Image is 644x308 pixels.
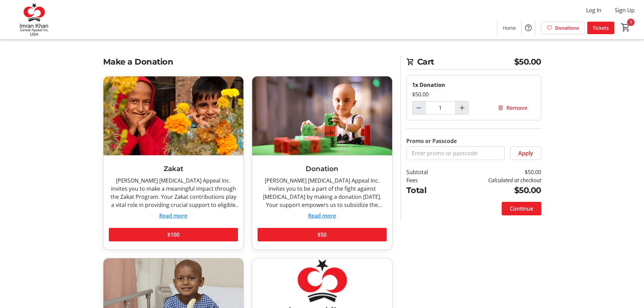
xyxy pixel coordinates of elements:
span: Sign Up [615,6,635,14]
h2: Cart [406,56,541,70]
a: Home [497,22,521,34]
td: Subtotal [406,168,446,176]
span: Continue [510,205,533,213]
button: Decrement by one [412,101,425,114]
input: Enter promo or passcode [406,146,505,160]
img: Imran Khan Cancer Appeal Inc.'s Logo [4,3,64,37]
button: Continue [502,202,541,215]
td: $50.00 [445,168,541,176]
button: $50 [258,228,387,241]
span: Home [503,24,516,31]
img: Donation [252,76,392,155]
button: Log In [581,5,607,16]
button: Read more [308,212,336,220]
label: Promo or Passcode [406,137,457,145]
span: Donations [555,24,579,31]
span: Log In [586,6,601,14]
div: 1x Donation [412,81,535,89]
a: Tickets [587,22,614,34]
input: Donation Quantity [425,101,456,115]
td: $50.00 [445,184,541,196]
div: [PERSON_NAME] [MEDICAL_DATA] Appeal Inc. invites you to make a meaningful impact through the Zaka... [109,176,238,209]
h3: Donation [258,164,387,174]
button: Remove [490,101,535,115]
td: Fees [406,176,446,184]
button: $100 [109,228,238,241]
h2: Make a Donation [103,56,392,68]
button: Apply [510,146,541,160]
span: Tickets [593,24,609,31]
span: $50 [317,231,327,239]
span: $100 [167,231,180,239]
div: [PERSON_NAME] [MEDICAL_DATA] Appeal Inc. invites you to be a part of the fight against [MEDICAL_D... [258,176,387,209]
h3: Zakat [109,164,238,174]
button: Sign Up [610,5,640,16]
span: Remove [506,104,527,112]
span: Apply [518,149,533,157]
div: $50.00 [412,90,535,98]
button: Increment by one [456,101,469,114]
a: Donations [541,22,585,34]
button: Read more [159,212,187,220]
img: Zakat [103,76,243,155]
td: Calculated at checkout [445,176,541,184]
button: Cart [620,21,632,33]
button: Help [522,21,535,34]
span: $50.00 [514,56,541,68]
td: Total [406,184,446,196]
